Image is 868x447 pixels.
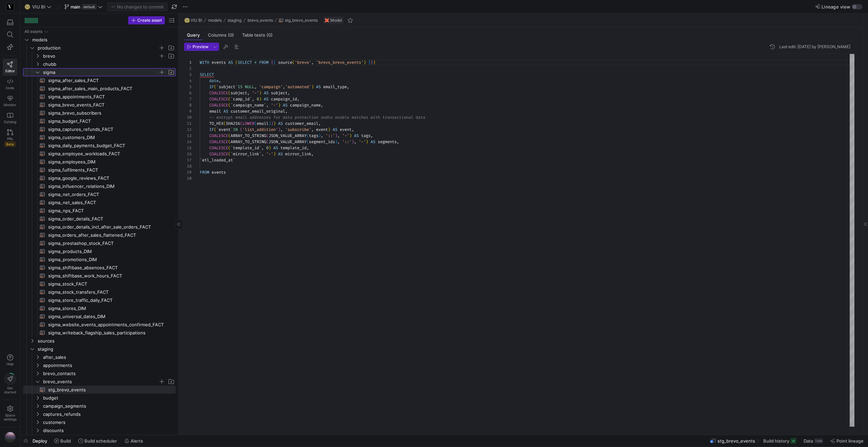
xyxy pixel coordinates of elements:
[209,133,228,138] span: COALESCE
[271,96,297,102] span: campaign_id
[4,120,16,124] span: Catalog
[6,362,14,366] span: Help
[295,60,311,65] span: 'brevo'
[38,337,175,345] span: sources
[264,90,269,96] span: AS
[763,438,789,444] span: Build history
[38,345,175,353] span: staging
[209,102,228,108] span: COALESCE
[240,127,242,132] span: (
[48,158,168,166] span: sigma_employees_DIM​​​​​​​​​​
[23,329,176,337] a: sigma_writeback_flagship_sales_participations​​​​​​​​​​
[325,133,335,138] span: '::'
[184,139,192,145] div: 14
[43,60,175,68] span: chubb
[23,84,176,93] a: sigma_after_sales_main_products_FACT​​​​​​​​​​
[242,33,273,37] span: Table tests
[48,142,168,150] span: sigma_daily_payments_budget_FACT​​​​​​​​​​
[340,127,352,132] span: event
[311,127,314,132] span: ,
[266,139,269,144] span: (
[184,102,192,108] div: 8
[214,127,216,132] span: (
[321,102,323,108] span: ,
[259,84,283,90] span: 'campaign'
[23,125,176,133] div: Press SPACE to select this row.
[23,223,176,231] a: sigma_order_details_incl_after_sale_orders_FACT​​​​​​​​​​
[277,16,319,24] button: stg_brevo_events
[248,18,273,23] span: brevo_events
[3,59,17,76] a: Editor
[233,102,264,108] span: campaign_name
[184,90,192,96] div: 6
[187,33,200,37] span: Query
[23,109,176,117] a: sigma_brevo_subscribers​​​​​​​​​​
[23,239,176,247] a: sigma_prestashop_stock_FACT​​​​​​​​​​
[48,85,168,93] span: sigma_after_sales_main_products_FACT​​​​​​​​​​
[285,127,311,132] span: 'subscribe'
[328,127,330,132] span: )
[23,247,176,255] a: sigma_products_DIM​​​​​​​​​​
[804,438,813,444] span: Data
[48,296,168,304] span: sigma_store_traffic_daily_FACT​​​​​​​​​​
[228,133,231,138] span: (
[32,4,45,9] span: VIU BI
[373,60,375,65] span: )
[352,127,354,132] span: ,
[23,150,176,158] a: sigma_employee_workloads_FACT​​​​​​​​​​
[361,133,371,138] span: tags
[23,27,176,36] div: Press SPACE to select this row.
[368,60,371,65] span: }
[48,248,168,255] span: sigma_products_DIM​​​​​​​​​​
[323,84,347,90] span: email_type
[3,351,17,369] button: Help
[43,69,158,76] span: sigma
[184,127,192,133] div: 12
[223,109,228,114] span: AS
[48,256,168,264] span: sigma_promotions_DIM​​​​​​​​​​
[5,432,16,443] img: https://storage.googleapis.com/y42-prod-data-exchange/images/VtGnwq41pAtzV0SzErAhijSx9Rgo16q39DKO...
[43,402,175,410] span: campaign_segments
[271,90,288,96] span: subject
[231,139,266,144] span: ARRAY_TO_STRING
[23,60,176,68] div: Press SPACE to select this row.
[48,109,168,117] span: sigma_brevo_subscribers​​​​​​​​​​
[3,110,17,127] a: Catalog
[325,18,329,22] img: undefined
[228,96,231,102] span: (
[271,102,278,108] span: '-'
[23,133,176,141] div: Press SPACE to select this row.
[48,182,168,190] span: sigma_influencer_relations_DIM​​​​​​​​​​
[23,304,176,312] a: sigma_stores_DIM​​​​​​​​​​
[23,312,176,320] a: sigma_universal_dates_DIM​​​​​​​​​​
[278,102,280,108] span: )
[23,36,176,44] div: Press SPACE to select this row.
[318,133,321,138] span: )
[184,59,192,65] div: 1
[223,121,226,126] span: (
[827,435,867,447] button: Point lineage
[280,127,283,132] span: ,
[363,60,366,65] span: )
[206,16,223,24] button: models
[371,60,373,65] span: }
[247,90,250,96] span: ,
[273,121,276,126] span: )
[371,133,373,138] span: ,
[259,60,269,65] span: FROM
[48,264,168,272] span: sigma_shiftbase_absences_FACT​​​​​​​​​​
[228,60,233,65] span: AS
[184,18,189,23] span: 🌝
[23,109,176,117] div: Press SPACE to select this row.
[283,84,285,90] span: ,
[23,377,176,386] div: Press SPACE to select this row.
[48,150,168,158] span: sigma_employee_workloads_FACT​​​​​​​​​​
[43,419,175,426] span: customers
[184,133,192,139] div: 13
[209,84,214,90] span: IF
[23,133,176,141] a: sigma_customers_DIM​​​​​​​​​​
[278,60,292,65] span: source
[3,403,17,424] a: Spacesettings
[266,133,269,138] span: (
[219,84,235,90] span: subject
